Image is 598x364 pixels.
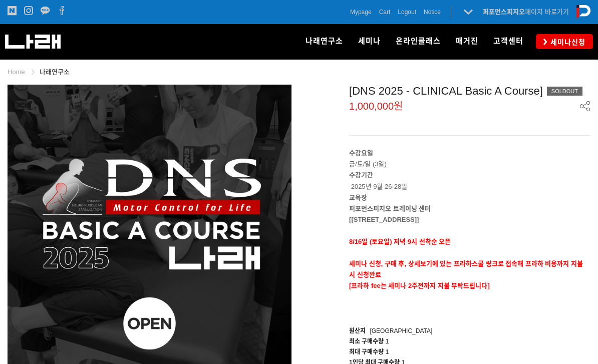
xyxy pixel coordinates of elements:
[456,37,478,46] span: 매거진
[379,7,391,17] a: Cart
[351,24,388,59] a: 세미나
[398,7,416,17] a: Logout
[349,149,373,157] strong: 수강요일
[483,8,525,16] strong: 퍼포먼스피지오
[306,37,343,46] span: 나래연구소
[349,194,367,201] strong: 교육장
[370,327,432,334] span: [GEOGRAPHIC_DATA]
[388,24,448,59] a: 온라인클래스
[40,68,70,76] a: 나래연구소
[349,282,490,289] span: [프라하 fee는 세미나 2주전까지 지불 부탁드립니다]
[396,37,441,46] span: 온라인클래스
[386,348,389,355] span: 1
[349,85,590,98] div: [DNS 2025 - CLINICAL Basic A Course]
[349,171,373,179] strong: 수강기간
[349,148,590,170] p: 금/토/일 (3일)
[349,338,384,345] span: 최소 구매수량
[448,24,486,59] a: 매거진
[349,260,583,278] strong: 세미나 신청, 구매 후, 상세보기에 있는 프라하스쿨 링크로 접속해 프라하 비용까지 지불 시 신청완료
[349,348,384,355] span: 최대 구매수량
[350,7,372,17] a: Mypage
[493,37,523,46] span: 고객센터
[486,24,531,59] a: 고객센터
[349,170,590,192] p: 2025년 9월 26-28일
[349,216,419,223] strong: [[STREET_ADDRESS]]
[547,87,582,96] div: SOLDOUT
[349,238,451,245] span: 8/16일 (토요일) 저녁 9시 선착순 오픈
[547,37,585,47] span: 세미나신청
[349,101,403,111] span: 1,000,000원
[424,7,441,17] a: Notice
[298,24,351,59] a: 나래연구소
[358,37,381,46] span: 세미나
[483,8,569,16] a: 퍼포먼스피지오페이지 바로가기
[536,34,593,49] a: 세미나신청
[349,205,431,212] strong: 퍼포먼스피지오 트레이닝 센터
[8,68,25,76] a: Home
[349,327,366,334] span: 원산지
[386,338,389,345] span: 1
